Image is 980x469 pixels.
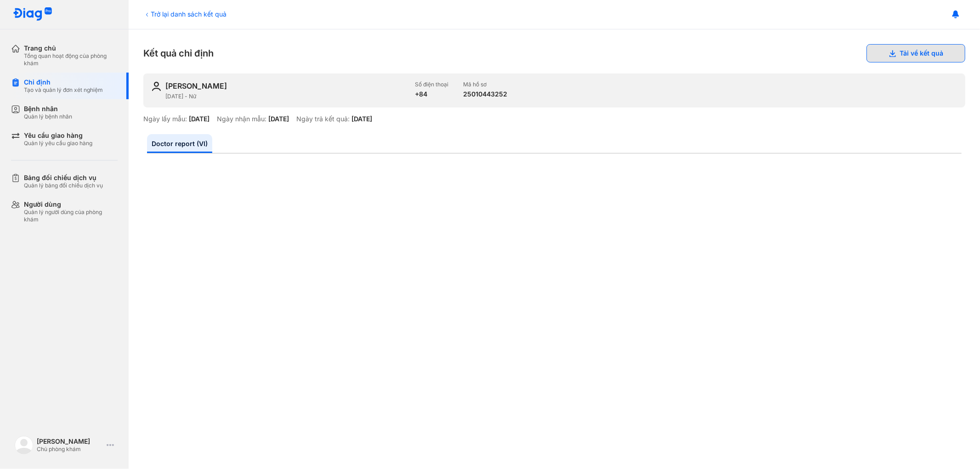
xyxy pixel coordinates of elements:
[415,90,448,98] div: +84
[37,446,103,453] div: Chủ phòng khám
[143,9,227,19] div: Trở lại danh sách kết quả
[37,437,103,446] div: [PERSON_NAME]
[143,115,187,123] div: Ngày lấy mẫu:
[24,174,103,182] div: Bảng đối chiếu dịch vụ
[147,134,212,153] a: Doctor report (VI)
[24,86,103,94] div: Tạo và quản lý đơn xét nghiệm
[24,105,72,113] div: Bệnh nhân
[217,115,266,123] div: Ngày nhận mẫu:
[165,93,408,100] div: [DATE] - Nữ
[24,52,118,67] div: Tổng quan hoạt động của phòng khám
[24,113,72,120] div: Quản lý bệnh nhân
[415,81,448,88] div: Số điện thoại
[24,131,92,140] div: Yêu cầu giao hàng
[24,140,92,147] div: Quản lý yêu cầu giao hàng
[296,115,350,123] div: Ngày trả kết quả:
[165,81,227,91] div: [PERSON_NAME]
[24,78,103,86] div: Chỉ định
[463,90,507,98] div: 25010443252
[189,115,210,123] div: [DATE]
[13,7,52,22] img: logo
[268,115,289,123] div: [DATE]
[463,81,507,88] div: Mã hồ sơ
[24,209,118,223] div: Quản lý người dùng của phòng khám
[151,81,162,92] img: user-icon
[24,182,103,189] div: Quản lý bảng đối chiếu dịch vụ
[867,44,965,62] button: Tải về kết quả
[24,200,118,209] div: Người dùng
[351,115,372,123] div: [DATE]
[24,44,118,52] div: Trang chủ
[143,44,965,62] div: Kết quả chỉ định
[15,436,33,454] img: logo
